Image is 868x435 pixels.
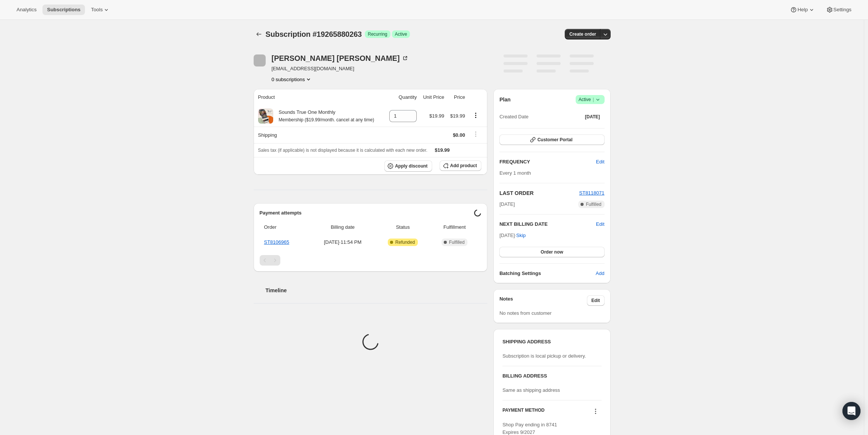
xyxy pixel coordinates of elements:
span: Fulfillment [432,224,477,231]
h2: Payment attempts [260,209,474,217]
button: Add [591,267,609,279]
span: Kathleen Hughes [254,54,266,66]
span: Customer Portal [537,137,572,143]
span: Subscriptions [47,7,80,13]
button: Help [785,5,820,15]
th: Unit Price [419,89,446,106]
span: Add product [450,163,477,169]
span: Apply discount [395,163,428,169]
h3: PAYMENT METHOD [502,407,544,417]
button: Add product [440,160,481,171]
span: Billing date [312,224,374,231]
span: Edit [596,158,604,166]
h3: Notes [499,295,587,306]
div: [PERSON_NAME] [PERSON_NAME] [272,54,409,62]
span: Active [395,31,407,37]
h2: LAST ORDER [499,189,579,197]
span: $19.99 [450,113,465,119]
span: $19.99 [429,113,445,119]
h2: FREQUENCY [499,158,596,166]
span: Skip [516,232,526,239]
span: [DATE] [499,201,515,208]
span: [DATE] [585,114,600,120]
span: Recurring [368,31,387,37]
span: Subscription #19265880263 [266,30,362,38]
span: Status [378,224,428,231]
span: Created Date [499,113,528,121]
button: Edit [596,221,604,228]
h2: NEXT BILLING DATE [499,221,596,228]
span: $19.99 [435,147,450,153]
span: Edit [591,298,600,304]
span: Settings [833,7,851,13]
nav: Pagination [260,255,482,266]
span: Shop Pay ending in 8741 Expires 9/2027 [502,422,557,435]
h3: BILLING ADDRESS [502,372,601,380]
button: Settings [821,5,856,15]
span: Same as shipping address [502,387,560,393]
span: Help [797,7,808,13]
span: Fulfilled [449,239,464,245]
button: Tools [86,5,115,15]
span: Sales tax (if applicable) is not displayed because it is calculated with each new order. [258,148,428,153]
a: ST8118071 [579,190,604,196]
th: Price [446,89,467,106]
button: Order now [499,247,604,257]
span: Analytics [17,7,36,13]
span: Add [596,270,604,277]
span: Order now [541,249,563,255]
span: No notes from customer [499,310,552,316]
div: Sounds True One Monthly [273,109,374,124]
span: [DATE] · 11:54 PM [312,239,374,246]
img: product img [258,109,273,124]
span: Create order [569,31,596,37]
h6: Batching Settings [499,270,596,277]
button: ST8118071 [579,189,604,197]
h3: SHIPPING ADDRESS [502,338,601,346]
button: Apply discount [384,160,432,172]
button: Product actions [470,111,482,119]
button: Edit [591,156,609,168]
button: Edit [587,295,605,306]
button: Subscriptions [42,5,85,15]
span: Every 1 month [499,170,531,176]
th: Shipping [254,127,385,143]
th: Quantity [385,89,419,106]
th: Product [254,89,385,106]
button: Analytics [12,5,41,15]
span: [EMAIL_ADDRESS][DOMAIN_NAME] [272,65,409,72]
button: Customer Portal [499,134,604,145]
h2: Timeline [266,287,488,294]
span: Subscription is local pickup or delivery. [502,353,586,359]
div: Open Intercom Messenger [842,402,860,420]
button: [DATE] [581,112,605,122]
button: Shipping actions [470,130,482,138]
span: Refunded [395,239,415,245]
button: Skip [512,230,530,242]
button: Product actions [272,76,313,83]
span: Fulfilled [586,201,601,207]
a: ST8106965 [264,239,289,245]
button: Subscriptions [254,29,264,39]
button: Create order [565,29,600,39]
span: [DATE] · [499,233,526,238]
span: $0.00 [453,132,465,138]
span: Tools [91,7,103,13]
span: Active [579,96,602,103]
small: Membership ($19.99/month. cancel at any time) [279,117,374,122]
h2: Plan [499,96,511,103]
span: | [593,97,594,103]
th: Order [260,219,310,236]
